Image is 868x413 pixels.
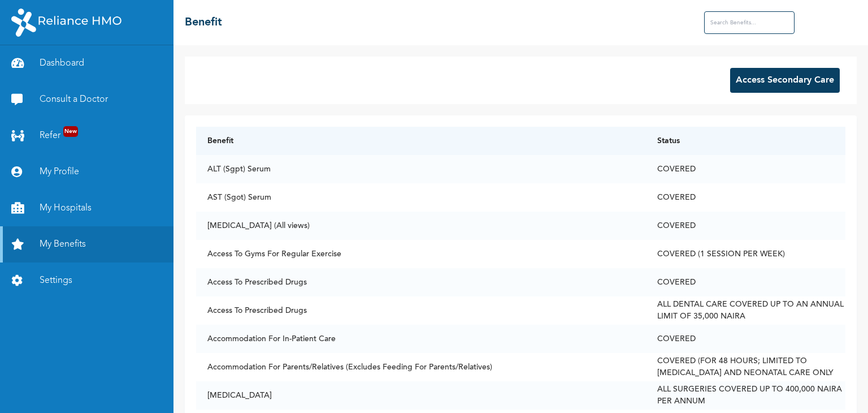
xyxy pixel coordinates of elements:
th: Status [646,127,845,155]
td: COVERED [646,268,845,296]
td: COVERED [646,212,845,240]
td: COVERED [646,183,845,212]
span: New [63,126,78,137]
td: Accommodation For Parents/Relatives (Excludes Feeding For Parents/Relatives) [196,353,646,381]
th: Benefit [196,127,646,155]
input: Search Benefits... [704,11,795,34]
td: Accommodation For In-Patient Care [196,325,646,353]
td: COVERED [646,325,845,353]
td: COVERED (FOR 48 HOURS; LIMITED TO [MEDICAL_DATA] AND NEONATAL CARE ONLY [646,353,845,381]
td: ALT (Sgpt) Serum [196,155,646,183]
td: COVERED (1 SESSION PER WEEK) [646,240,845,268]
td: Access To Prescribed Drugs [196,268,646,296]
td: Access To Prescribed Drugs [196,296,646,325]
td: [MEDICAL_DATA] (All views) [196,212,646,240]
td: [MEDICAL_DATA] [196,381,646,410]
button: Access Secondary Care [730,68,840,93]
td: Access To Gyms For Regular Exercise [196,240,646,268]
td: ALL DENTAL CARE COVERED UP TO AN ANNUAL LIMIT OF 35,000 NAIRA [646,296,845,325]
td: ALL SURGERIES COVERED UP TO 400,000 NAIRA PER ANNUM [646,381,845,410]
img: RelianceHMO's Logo [11,8,121,37]
h2: Benefit [185,14,222,31]
td: COVERED [646,155,845,183]
td: AST (Sgot) Serum [196,183,646,212]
